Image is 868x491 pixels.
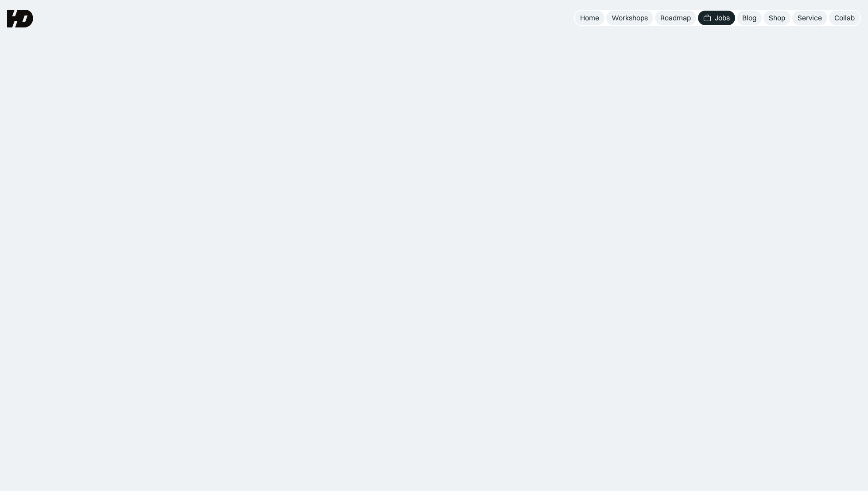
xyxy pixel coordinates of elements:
[580,13,599,23] div: Home
[834,13,855,23] div: Collab
[698,11,735,25] a: Jobs
[612,13,648,23] div: Workshops
[715,13,730,23] div: Jobs
[763,11,790,25] a: Shop
[829,11,860,25] a: Collab
[769,13,785,23] div: Shop
[655,11,696,25] a: Roadmap
[742,13,756,23] div: Blog
[575,11,604,25] a: Home
[737,11,762,25] a: Blog
[660,13,691,23] div: Roadmap
[798,13,822,23] div: Service
[792,11,827,25] a: Service
[606,11,653,25] a: Workshops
